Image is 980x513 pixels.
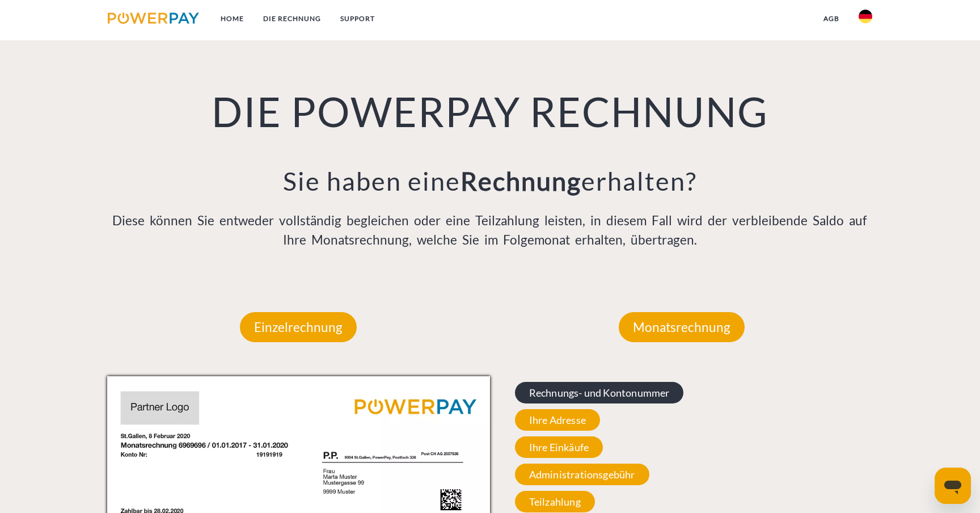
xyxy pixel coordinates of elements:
[515,382,684,403] span: Rechnungs- und Kontonummer
[254,9,331,29] a: DIE RECHNUNG
[211,9,254,29] a: Home
[515,409,600,431] span: Ihre Adresse
[515,464,649,485] span: Administrationsgebühr
[331,9,385,29] a: SUPPORT
[461,166,581,196] b: Rechnung
[859,10,872,23] img: de
[515,436,603,458] span: Ihre Einkäufe
[515,491,595,512] span: Teilzahlung
[107,165,873,197] h3: Sie haben eine erhalten?
[107,86,873,137] h1: DIE POWERPAY RECHNUNG
[240,312,357,343] p: Einzelrechnung
[107,211,873,250] p: Diese können Sie entweder vollständig begleichen oder eine Teilzahlung leisten, in diesem Fall wi...
[108,12,199,24] img: logo-powerpay.svg
[619,312,745,343] p: Monatsrechnung
[935,468,971,504] iframe: Schaltfläche zum Öffnen des Messaging-Fensters
[814,9,849,29] a: agb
